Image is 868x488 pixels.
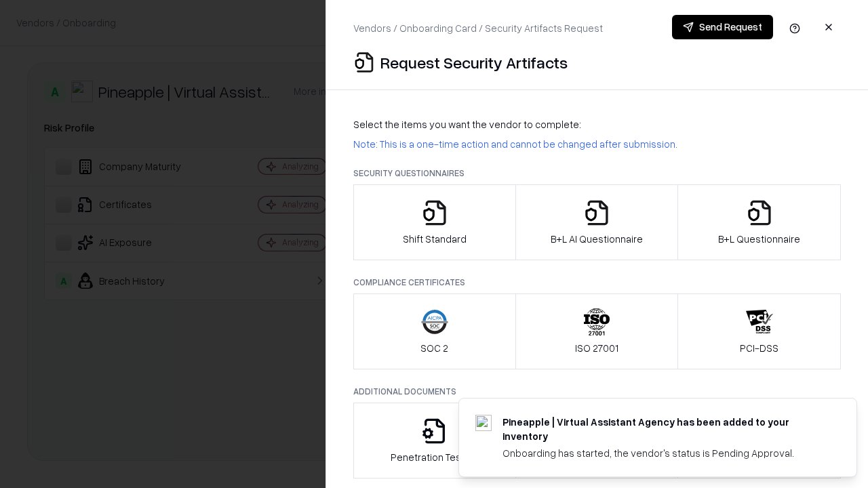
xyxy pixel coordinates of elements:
[677,293,841,369] button: PCI-DSS
[380,52,568,73] p: Request Security Artifacts
[718,232,800,246] p: B+L Questionnaire
[740,341,778,355] p: PCI-DSS
[353,21,603,35] p: Vendors / Onboarding Card / Security Artifacts Request
[353,137,841,151] p: Note: This is a one-time action and cannot be changed after submission.
[420,341,448,355] p: SOC 2
[515,184,679,260] button: B+L AI Questionnaire
[391,450,478,464] p: Penetration Testing
[575,341,618,355] p: ISO 27001
[672,15,773,39] button: Send Request
[353,293,516,369] button: SOC 2
[353,167,841,179] p: Security Questionnaires
[353,403,516,479] button: Penetration Testing
[353,277,841,288] p: Compliance Certificates
[353,386,841,397] p: Additional Documents
[515,293,679,369] button: ISO 27001
[502,446,824,460] div: Onboarding has started, the vendor's status is Pending Approval.
[502,415,824,443] div: Pineapple | Virtual Assistant Agency has been added to your inventory
[403,232,467,246] p: Shift Standard
[551,232,643,246] p: B+L AI Questionnaire
[677,184,841,260] button: B+L Questionnaire
[353,117,841,131] p: Select the items you want the vendor to complete:
[353,184,516,260] button: Shift Standard
[475,415,492,431] img: trypineapple.com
